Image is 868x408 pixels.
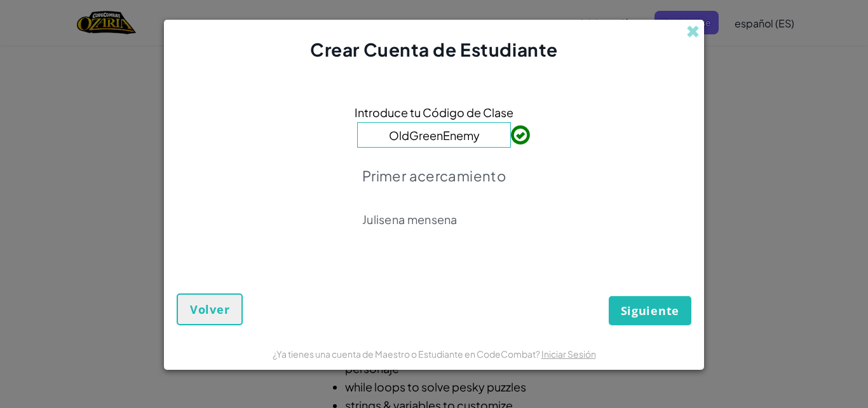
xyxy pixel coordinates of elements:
a: Iniciar Sesión [541,348,596,360]
span: Volver [190,302,229,317]
p: Primer acercamiento [362,167,506,185]
button: Siguiente [609,296,691,325]
button: Volver [177,293,243,325]
span: Introduce tu Código de Clase [355,103,513,122]
span: Crear Cuenta de Estudiante [310,38,558,60]
span: Siguiente [621,303,679,318]
p: Julisena mensena [362,212,506,227]
span: ¿Ya tienes una cuenta de Maestro o Estudiante en CodeCombat? [273,348,541,360]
